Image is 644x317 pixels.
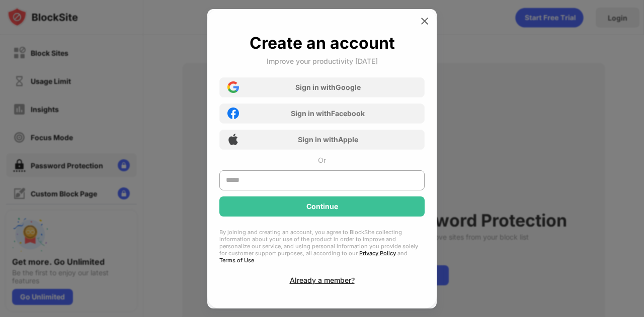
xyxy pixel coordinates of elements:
div: Improve your productivity [DATE] [267,57,378,65]
a: Privacy Policy [359,250,396,257]
div: Or [318,156,326,164]
a: Terms of Use [219,257,254,264]
img: apple-icon.png [227,134,239,145]
div: By joining and creating an account, you agree to BlockSite collecting information about your use ... [219,229,425,264]
img: google-icon.png [227,81,239,93]
div: Create an account [250,33,395,53]
div: Sign in with Apple [298,135,358,144]
div: Continue [306,202,338,210]
div: Sign in with Google [295,83,361,91]
div: Already a member? [290,276,355,284]
img: facebook-icon.png [227,108,239,119]
div: Sign in with Facebook [291,109,365,118]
